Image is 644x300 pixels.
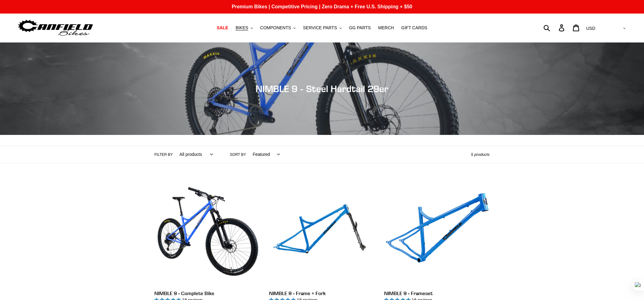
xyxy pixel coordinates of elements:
[378,25,394,30] span: MERCH
[398,24,431,32] a: GIFT CARDS
[230,152,246,157] label: Sort by
[154,152,173,157] label: Filter by
[260,25,291,30] span: COMPONENTS
[471,152,490,157] span: 5 products
[375,24,397,32] a: MERCH
[303,25,337,30] span: SERVICE PARTS
[257,24,299,32] button: COMPONENTS
[346,24,374,32] a: GG PARTS
[300,24,344,32] button: SERVICE PARTS
[17,18,94,38] img: Canfield Bikes
[217,25,228,30] span: SALE
[547,21,563,34] input: Search
[349,25,371,30] span: GG PARTS
[233,24,256,32] button: BIKES
[256,83,388,94] span: NIMBLE 9 - Steel Hardtail 29er
[214,24,231,32] a: SALE
[401,25,427,30] span: GIFT CARDS
[236,25,248,30] span: BIKES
